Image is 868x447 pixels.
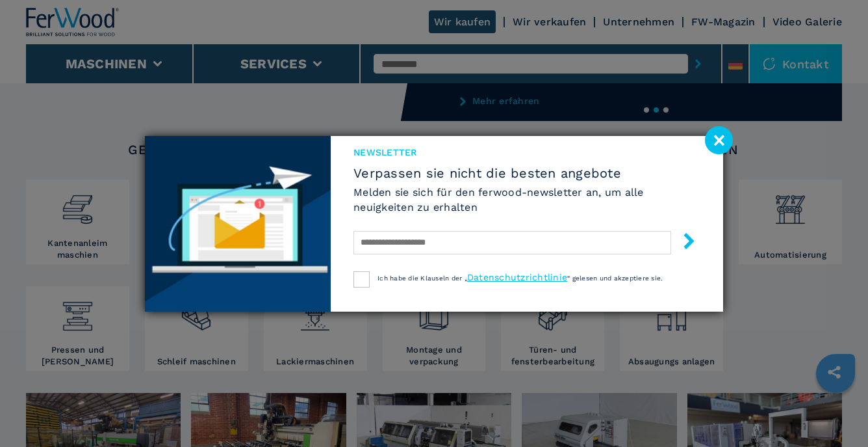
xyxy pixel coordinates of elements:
[668,228,697,258] button: submit-button
[377,275,467,282] span: Ich habe die Klauseln der „
[353,146,700,159] span: Newsletter
[353,165,700,181] span: Verpassen sie nicht die besten angebote
[353,185,700,215] h6: Melden sie sich für den ferwood-newsletter an, um alle neuigkeiten zu erhalten
[567,275,663,282] span: “ gelesen und akzeptiere sie.
[145,136,331,312] img: Newsletter image
[467,272,567,282] a: Datenschutzrichtlinie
